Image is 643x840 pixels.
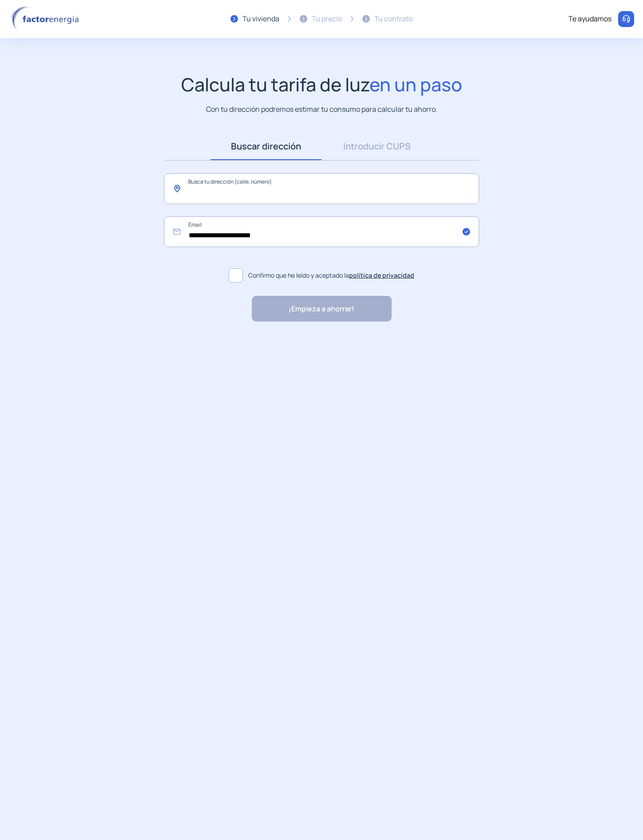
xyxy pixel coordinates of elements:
[369,72,462,97] span: en un paso
[622,15,631,24] img: llamar
[181,74,462,95] h1: Calcula tu tarifa de luz
[568,13,611,25] div: Te ayudamos
[321,133,433,160] a: Introducir CUPS
[312,13,342,25] div: Tu precio
[242,13,279,25] div: Tu vivienda
[9,6,84,32] img: logo factor
[349,271,414,279] a: política de privacidad
[206,104,437,115] p: Con tu dirección podremos estimar tu consumo para calcular tu ahorro.
[210,133,321,160] a: Buscar dirección
[248,271,414,280] span: Confirmo que he leído y aceptado la
[374,13,413,25] div: Tu contrato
